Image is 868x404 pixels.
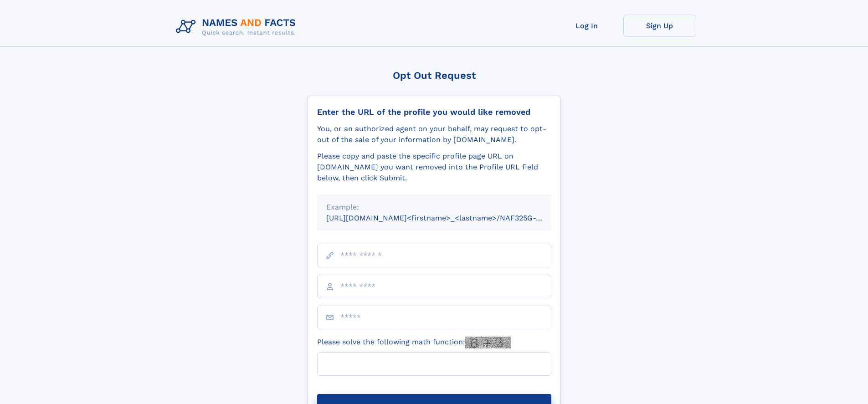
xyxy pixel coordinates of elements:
[623,15,696,37] a: Sign Up
[317,107,551,117] div: Enter the URL of the profile you would like removed
[308,70,561,81] div: Opt Out Request
[326,202,542,213] div: Example:
[317,337,511,348] label: Please solve the following math function:
[317,151,551,184] div: Please copy and paste the specific profile page URL on [DOMAIN_NAME] you want removed into the Pr...
[326,214,569,222] small: [URL][DOMAIN_NAME]<firstname>_<lastname>/NAF325G-xxxxxxxx
[172,15,303,39] img: Logo Names and Facts
[550,15,623,37] a: Log In
[317,123,551,145] div: You, or an authorized agent on your behalf, may request to opt-out of the sale of your informatio...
